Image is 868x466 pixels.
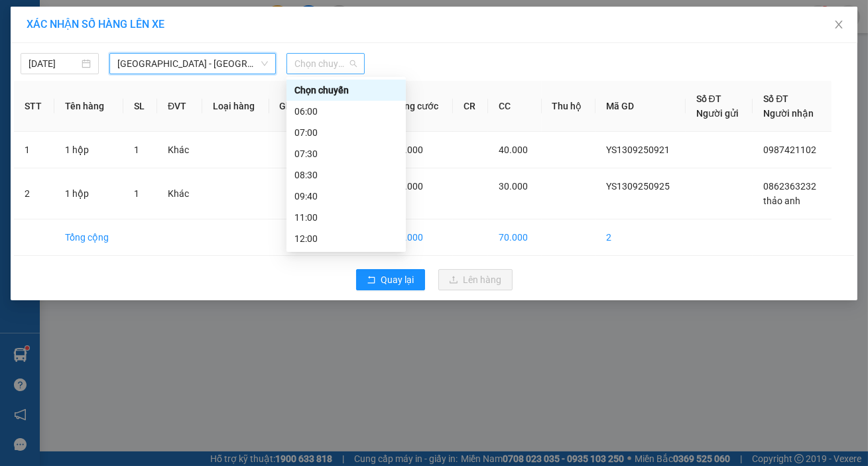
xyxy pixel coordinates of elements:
[381,272,414,287] span: Quay lại
[394,181,423,192] span: 30.000
[92,91,151,102] span: 0862363232
[394,145,423,155] span: 40.000
[294,125,398,140] div: 07:00
[134,145,139,155] span: 1
[294,231,398,246] div: 12:00
[595,219,686,256] td: 2
[383,81,453,132] th: Tổng cước
[56,19,101,29] strong: HOTLINE :
[38,34,42,45] span: -
[763,196,800,206] span: thảo anh
[763,145,816,155] span: 0987421102
[29,56,79,71] input: 13/09/2025
[294,146,398,161] div: 07:30
[499,181,528,192] span: 30.000
[606,181,670,192] span: YS1309250925
[294,189,398,204] div: 09:40
[696,93,721,104] span: Số ĐT
[499,145,528,155] span: 40.000
[54,219,123,256] td: Tổng cộng
[820,7,857,44] button: Close
[10,54,24,64] span: Gửi
[202,81,269,132] th: Loại hàng
[38,60,152,84] span: DCT20/51A Phường [GEOGRAPHIC_DATA]
[294,54,357,74] span: Chọn chuyến
[54,81,123,132] th: Tên hàng
[763,93,788,104] span: Số ĐT
[38,48,175,84] span: VP [GEOGRAPHIC_DATA] -
[763,181,816,192] span: 0862363232
[54,132,123,168] td: 1 hộp
[542,81,596,132] th: Thu hộ
[123,81,157,132] th: SL
[157,81,202,132] th: ĐVT
[286,80,406,101] div: Chọn chuyến
[29,7,171,17] strong: CÔNG TY VẬN TẢI ĐỨC TRƯỞNG
[356,269,425,290] button: rollbackQuay lại
[453,81,488,132] th: CR
[763,108,814,119] span: Người nhận
[117,54,268,74] span: Hà Nội - Thái Thụy (45 chỗ)
[134,188,139,199] span: 1
[261,60,269,68] span: down
[834,19,844,30] span: close
[54,168,123,219] td: 1 hộp
[367,275,376,286] span: rollback
[606,145,670,155] span: YS1309250921
[157,132,202,168] td: Khác
[14,132,54,168] td: 1
[488,81,542,132] th: CC
[383,219,453,256] td: 70.000
[269,81,326,132] th: Ghi chú
[14,168,54,219] td: 2
[294,168,398,182] div: 08:30
[41,91,152,102] span: thảo anh -
[294,83,398,97] div: Chọn chuyến
[294,210,398,225] div: 11:00
[696,108,739,119] span: Người gửi
[438,269,513,290] button: uploadLên hàng
[157,168,202,219] td: Khác
[595,81,686,132] th: Mã GD
[14,81,54,132] th: STT
[488,219,542,256] td: 70.000
[294,104,398,119] div: 06:00
[27,18,164,30] span: XÁC NHẬN SỐ HÀNG LÊN XE
[103,19,143,29] span: 19009397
